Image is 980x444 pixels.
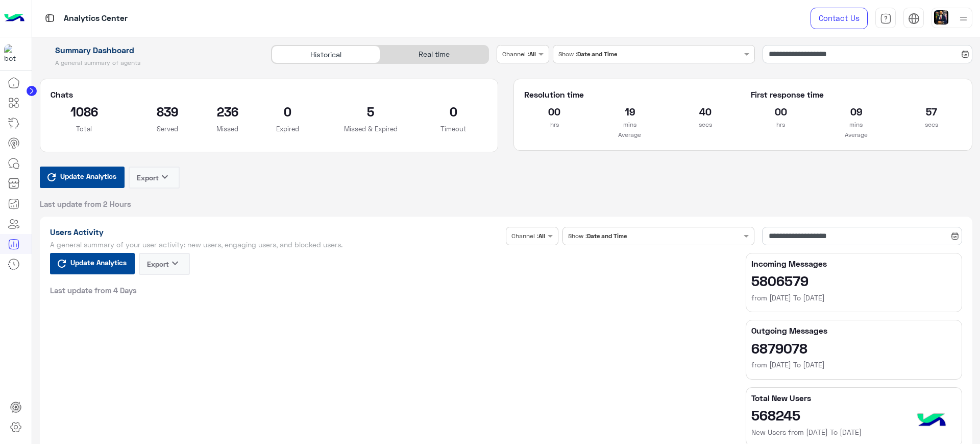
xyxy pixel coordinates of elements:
h2: 40 [675,103,736,120]
h1: Summary Dashboard [40,45,260,55]
h5: First response time [751,89,962,100]
h6: from [DATE] To [DATE] [751,360,957,370]
img: hulul-logo.png [914,403,949,439]
h1: Users Activity [50,227,502,237]
i: keyboard_arrow_down [159,171,171,183]
p: Missed & Expired [337,124,405,134]
button: Update Analytics [50,253,135,274]
img: userImage [934,10,948,25]
b: All [529,50,536,58]
h2: 839 [133,103,201,120]
h2: 568245 [751,407,957,423]
h2: 57 [901,103,962,120]
i: keyboard_arrow_down [169,257,181,269]
img: tab [880,13,892,25]
p: Analytics Center [64,12,128,26]
h5: Total New Users [751,393,957,403]
h5: Incoming Messages [751,259,957,269]
p: hrs [751,120,811,130]
p: Timeout [420,124,488,134]
h2: 09 [826,103,886,120]
h2: 5 [337,103,405,120]
p: Expired [254,124,322,134]
img: tab [43,12,56,25]
h2: 236 [216,103,238,120]
h6: from [DATE] To [DATE] [751,293,957,303]
p: Average [751,130,962,140]
button: Exportkeyboard_arrow_down [139,253,190,275]
h2: 5806579 [751,272,957,289]
p: hrs [524,120,584,130]
p: mins [826,120,886,130]
span: Update Analytics [58,169,119,183]
a: Contact Us [811,8,868,29]
h5: Chats [51,89,488,100]
a: tab [875,8,896,29]
span: Last update from 4 Days [50,285,137,295]
b: Date and Time [577,50,617,58]
h2: 0 [420,103,488,120]
button: Exportkeyboard_arrow_down [129,167,180,189]
h2: 00 [524,103,584,120]
img: tab [908,13,920,25]
img: Logo [4,8,24,29]
h5: Outgoing Messages [751,325,957,336]
p: Missed [216,124,238,134]
div: Real time [380,45,488,63]
h2: 6879078 [751,340,957,356]
h6: New Users from [DATE] To [DATE] [751,427,957,437]
p: secs [675,120,736,130]
img: 1403182699927242 [4,44,22,63]
img: profile [957,12,970,25]
b: Date and Time [587,232,627,240]
p: secs [901,120,962,130]
h5: A general summary of your user activity: new users, engaging users, and blocked users. [50,241,502,249]
p: Average [524,130,735,140]
span: Last update from 2 Hours [40,199,131,209]
p: Served [133,124,201,134]
button: Update Analytics [40,167,125,188]
h5: A general summary of agents [40,59,260,67]
p: Total [51,124,118,134]
p: mins [600,120,660,130]
h2: 0 [254,103,322,120]
h2: 00 [751,103,811,120]
b: All [538,232,545,240]
h2: 19 [600,103,660,120]
span: Update Analytics [68,255,129,269]
div: Historical [272,45,380,63]
h5: Resolution time [524,89,735,100]
h2: 1086 [51,103,118,120]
